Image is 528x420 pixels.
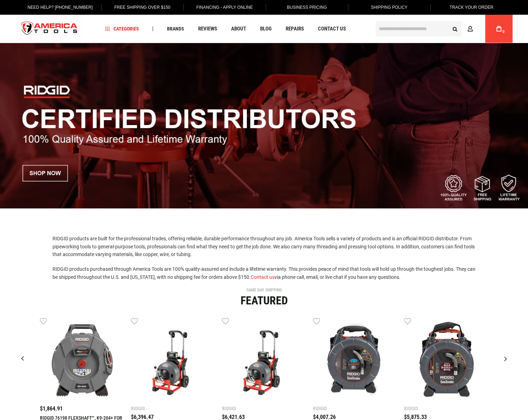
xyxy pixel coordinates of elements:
[492,15,506,43] a: 0
[53,235,475,258] p: RIDGID products are built for the professional trades, offering reliable, durable performance thr...
[313,406,397,411] div: Ridgid
[195,24,220,34] a: Reviews
[313,317,397,401] img: RIDGID 70023 SSEESNAKE® MICRODRAIN APX WITH TRUSENSE
[286,26,304,32] span: Repairs
[318,26,346,32] span: Contact Us
[231,26,246,32] span: About
[198,26,217,32] span: Reviews
[257,24,275,34] a: Blog
[14,288,514,292] div: SAME DAY SHIPPING
[371,5,408,10] span: Shipping Policy
[260,26,272,32] span: Blog
[53,265,475,281] p: RIDGID products purchased through America Tools are 100% quality-assured and include a lifetime w...
[40,317,124,401] img: RIDGID 76198 FLEXSHAFT™, K9-204+ FOR 2-4
[131,317,215,401] img: RIDGID 73073 K-4310 FXP 5/8" DRUM MACHINE WITH FXP BATTERY-8.0 AH (QTY-2) & CHARGER
[131,406,215,411] div: Ridgid
[313,317,397,402] a: RIDGID 70023 SSEESNAKE® MICRODRAIN APX WITH TRUSENSE
[164,24,187,34] a: Brands
[448,22,461,35] button: Search
[315,24,349,34] a: Contact Us
[502,30,505,34] span: 0
[228,24,249,34] a: About
[14,350,31,367] div: Previous slide
[404,406,488,411] div: Ridgid
[251,274,275,280] a: Contact us
[131,317,215,402] a: RIDGID 73073 K-4310 FXP 5/8" DRUM MACHINE WITH FXP BATTERY-8.0 AH (QTY-2) & CHARGER
[222,406,306,411] div: Ridgid
[222,317,306,401] img: RIDGID 73048 K-4310 FXP 3/4" DRUM MACHINE WITH FXP BATTERY-8.0 AH (QTY-2) & CHARGER
[497,350,514,367] div: Next slide
[14,295,514,306] div: Featured
[102,24,142,34] a: Categories
[15,16,83,42] img: America Tools
[283,24,307,34] a: Repairs
[15,16,83,42] a: store logo
[167,26,184,31] span: Brands
[404,317,488,402] a: RIDGID 70803 SEESNAKE® MICROREEL CA
[40,405,63,412] span: $1,864.91
[40,317,124,402] a: RIDGID 76198 FLEXSHAFT™, K9-204+ FOR 2-4
[222,317,306,402] a: RIDGID 73048 K-4310 FXP 3/4" DRUM MACHINE WITH FXP BATTERY-8.0 AH (QTY-2) & CHARGER
[404,317,488,401] img: RIDGID 70803 SEESNAKE® MICROREEL CA
[105,26,139,31] span: Categories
